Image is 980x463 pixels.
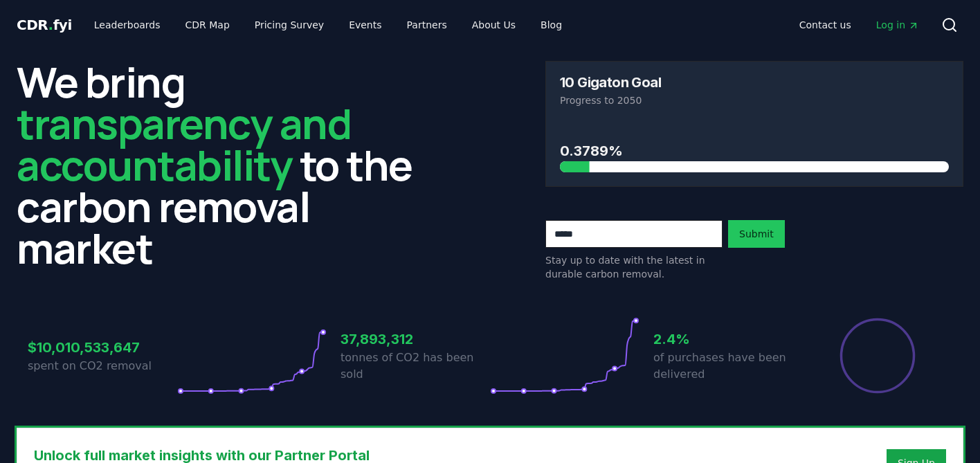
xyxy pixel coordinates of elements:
span: Log in [876,18,919,32]
button: Submit [728,220,785,248]
p: Stay up to date with the latest in durable carbon removal. [545,253,723,281]
a: About Us [461,12,527,37]
a: Leaderboards [83,12,172,37]
span: transparency and accountability [17,95,351,193]
nav: Main [83,12,573,37]
h3: 0.3789% [560,140,949,161]
p: of purchases have been delivered [653,349,803,383]
h3: 37,893,312 [341,329,490,349]
a: Events [338,12,392,37]
h3: $10,010,533,647 [28,337,177,358]
p: tonnes of CO2 has been sold [341,349,490,383]
a: Partners [396,12,458,37]
a: CDR Map [174,12,241,37]
span: CDR fyi [17,17,72,33]
p: Progress to 2050 [560,93,949,107]
nav: Main [788,12,930,37]
h3: 2.4% [653,329,803,349]
p: spent on CO2 removal [28,358,177,374]
h2: We bring to the carbon removal market [17,61,435,269]
div: Percentage of sales delivered [839,317,916,394]
a: CDR.fyi [17,15,72,35]
a: Log in [865,12,930,37]
a: Pricing Survey [244,12,335,37]
a: Contact us [788,12,862,37]
span: . [48,17,53,33]
a: Blog [529,12,573,37]
h3: 10 Gigaton Goal [560,75,661,89]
